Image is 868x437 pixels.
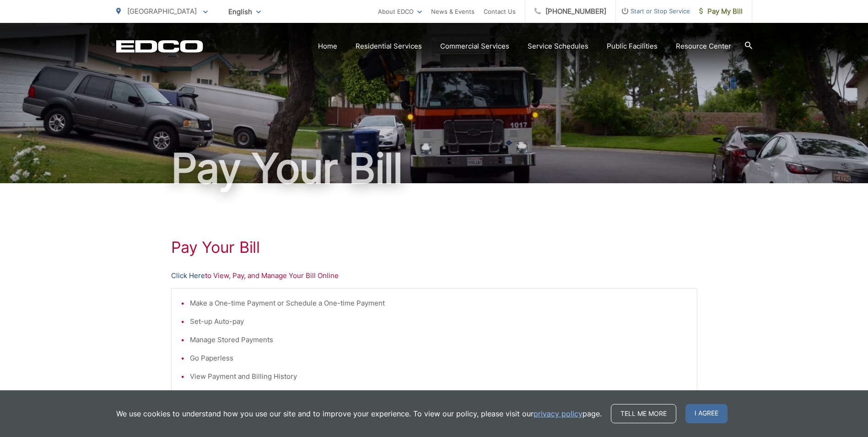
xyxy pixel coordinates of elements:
[190,316,688,327] li: Set-up Auto-pay
[607,41,658,52] a: Public Facilities
[431,6,474,17] a: News & Events
[611,404,676,423] a: Tell me more
[676,41,731,52] a: Resource Center
[171,270,205,281] a: Click Here
[190,371,688,382] li: View Payment and Billing History
[116,146,752,191] h1: Pay Your Bill
[171,238,697,257] h1: Pay Your Bill
[116,408,602,419] p: We use cookies to understand how you use our site and to improve your experience. To view our pol...
[190,353,688,364] li: Go Paperless
[528,41,588,52] a: Service Schedules
[378,6,422,17] a: About EDCO
[685,404,728,423] span: I agree
[190,298,688,309] li: Make a One-time Payment or Schedule a One-time Payment
[484,6,516,17] a: Contact Us
[318,41,337,52] a: Home
[440,41,509,52] a: Commercial Services
[699,6,743,17] span: Pay My Bill
[171,270,697,281] p: to View, Pay, and Manage Your Bill Online
[534,408,582,419] a: privacy policy
[190,334,688,345] li: Manage Stored Payments
[356,41,422,52] a: Residential Services
[116,40,203,53] a: EDCD logo. Return to the homepage.
[221,4,268,20] span: English
[127,7,197,16] span: [GEOGRAPHIC_DATA]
